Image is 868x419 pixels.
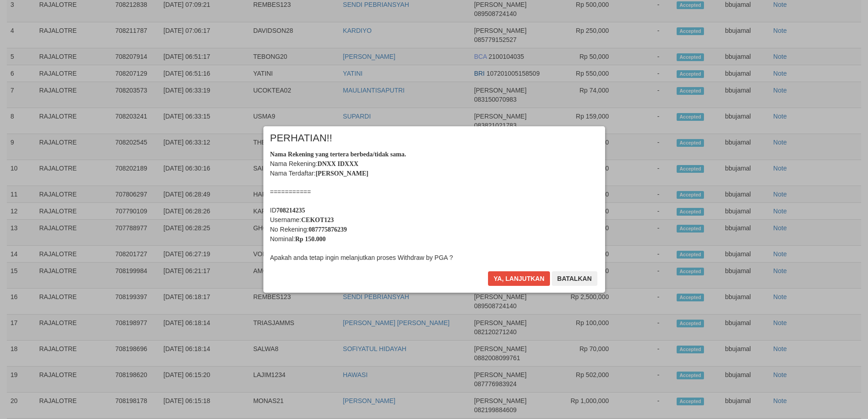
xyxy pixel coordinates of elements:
[270,150,598,262] div: Nama Rekening: Nama Terdaftar: =========== ID Username: No Rekening: Nominal: Apakah anda tetap i...
[552,271,597,286] button: Batalkan
[270,134,333,143] span: PERHATIAN!!
[488,271,550,286] button: Ya, lanjutkan
[316,170,369,177] b: [PERSON_NAME]
[318,160,359,167] b: DNXX IDXXX
[270,151,406,158] b: Nama Rekening yang tertera berbeda/tidak sama.
[295,236,326,243] b: Rp 150.000
[308,226,347,233] b: 087775876239
[301,217,334,223] b: CEKOT123
[277,207,305,214] b: 708214235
